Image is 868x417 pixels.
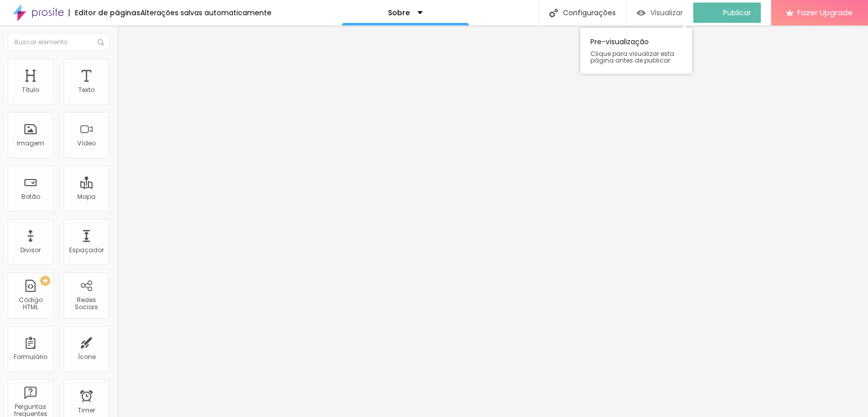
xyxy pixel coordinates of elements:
span: Clique para visualizar esta página antes de publicar. [590,50,682,64]
img: Icone [98,39,104,45]
div: Imagem [17,140,44,147]
div: Pre-visualização [580,28,692,74]
div: Ícone [78,353,96,361]
div: Código HTML [10,296,50,311]
span: Publicar [723,9,751,17]
div: Espaçador [69,247,104,254]
div: Texto [78,86,95,94]
div: Divisor [20,247,41,254]
div: Título [22,86,39,94]
span: Fazer Upgrade [797,8,853,17]
div: Formulário [14,353,47,361]
div: Alterações salvas automaticamente [140,9,272,16]
button: Publicar [693,3,761,23]
input: Buscar elemento [8,33,109,51]
div: Editor de páginas [69,9,140,16]
span: Visualizar [650,9,683,17]
div: Vídeo [77,140,96,147]
div: Botão [21,193,40,200]
img: Icone [549,9,558,17]
div: Mapa [77,193,96,200]
p: Sobre [388,9,410,16]
div: Timer [78,407,95,414]
img: view-1.svg [637,9,645,17]
button: Visualizar [626,3,693,23]
div: Redes Sociais [66,296,106,311]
